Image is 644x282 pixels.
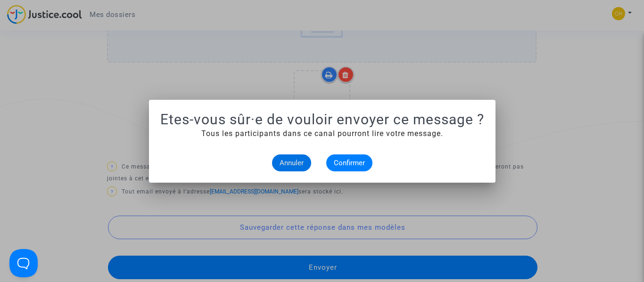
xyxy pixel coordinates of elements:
span: Annuler [280,159,304,167]
iframe: Help Scout Beacon - Open [9,249,38,277]
span: Tous les participants dans ce canal pourront lire votre message. [201,129,443,138]
h1: Etes-vous sûr·e de vouloir envoyer ce message ? [160,111,484,128]
button: Annuler [272,154,311,171]
button: Confirmer [326,154,372,171]
span: Confirmer [334,159,365,167]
